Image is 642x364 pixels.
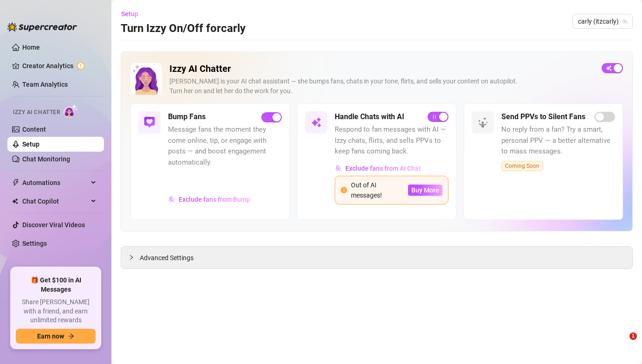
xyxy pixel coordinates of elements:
[501,111,585,122] h5: Send PPVs to Silent Fans
[578,14,627,28] span: carly (itzcarly)
[169,63,594,75] h2: Izzy AI Chatter
[22,194,88,209] span: Chat Copilot
[179,196,250,203] span: Exclude fans from Bump
[22,221,85,229] a: Discover Viral Videos
[12,198,18,204] img: Chat Copilot
[345,165,421,172] span: Exclude fans from AI Chat
[169,77,594,96] div: [PERSON_NAME] is your AI chat assistant — she bumps fans, chats in your tone, flirts, and sells y...
[129,252,140,262] div: collapsed
[477,117,488,128] img: svg%3e
[341,187,347,193] span: exclamation-circle
[168,124,282,168] span: Message fans the moment they come online, tip, or engage with posts — and boost engagement automa...
[12,179,19,186] span: thunderbolt
[130,63,162,95] img: Izzy AI Chatter
[168,111,206,122] h5: Bump Fans
[144,117,155,128] img: svg%3e
[22,58,97,73] a: Creator Analytics exclamation-circle
[335,165,342,172] img: svg%3e
[22,155,70,163] a: Chat Monitoring
[411,186,439,194] span: Buy More
[64,104,78,118] img: AI Chatter
[68,333,74,339] span: arrow-right
[129,255,134,260] span: collapsed
[16,298,96,325] span: Share [PERSON_NAME] with a friend, and earn unlimited rewards
[16,276,96,294] span: 🎁 Get $100 in AI Messages
[22,126,46,133] a: Content
[335,124,448,157] span: Respond to fan messages with AI — Izzy chats, flirts, and sells PPVs to keep fans coming back.
[37,332,64,340] span: Earn now
[351,180,401,200] div: Out of AI messages!
[622,19,628,24] span: team
[22,140,39,148] a: Setup
[629,332,637,340] span: 1
[7,22,77,32] img: logo-BBDzfeDw.svg
[168,192,251,207] button: Exclude fans from Bump
[121,6,146,21] button: Setup
[22,240,47,247] a: Settings
[169,196,175,203] img: svg%3e
[13,108,60,117] span: Izzy AI Chatter
[121,10,138,18] span: Setup
[22,81,68,88] a: Team Analytics
[610,332,633,355] iframe: Intercom live chat
[501,161,543,171] span: Coming Soon
[140,253,194,263] span: Advanced Settings
[408,185,442,196] button: Buy More
[22,175,88,190] span: Automations
[16,329,96,344] button: Earn nowarrow-right
[335,111,404,122] h5: Handle Chats with AI
[501,124,615,157] span: No reply from a fan? Try a smart, personal PPV — a better alternative to mass messages.
[121,21,246,36] h3: Turn Izzy On/Off for carly
[22,44,40,51] a: Home
[311,117,322,128] img: svg%3e
[335,161,422,176] button: Exclude fans from AI Chat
